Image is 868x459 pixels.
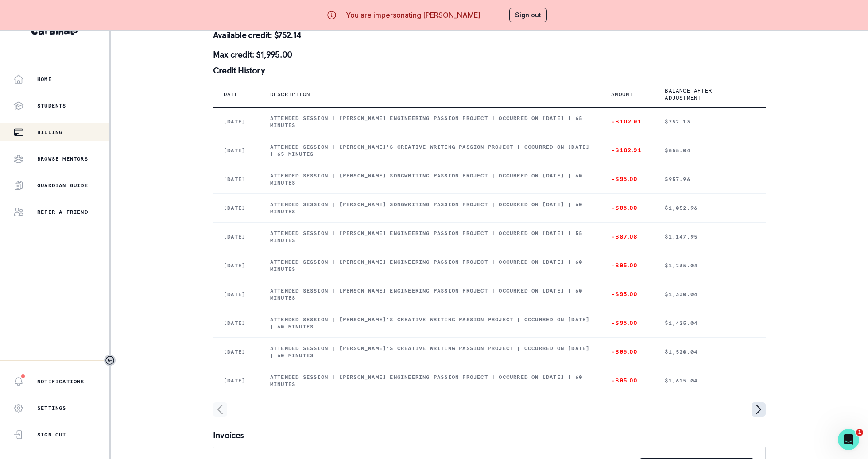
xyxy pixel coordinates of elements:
[611,204,643,212] p: -$95.00
[665,147,755,154] p: $855.04
[270,143,590,158] p: Attended session | [PERSON_NAME]'s Creative Writing Passion Project | Occurred on [DATE] | 65 min...
[224,233,249,240] p: [DATE]
[665,262,755,269] p: $1,235.04
[856,429,863,436] span: 1
[213,66,766,75] p: Credit History
[665,348,755,355] p: $1,520.04
[665,204,755,212] p: $1,052.96
[213,402,227,417] svg: page left
[224,377,249,384] p: [DATE]
[224,91,238,98] p: Date
[37,208,88,216] p: Refer a friend
[104,355,116,366] button: Toggle sidebar
[270,258,590,273] p: Attended session | [PERSON_NAME] Engineering Passion Project | Occurred on [DATE] | 60 minutes
[224,291,249,298] p: [DATE]
[346,10,480,20] p: You are impersonating [PERSON_NAME]
[37,182,88,189] p: Guardian Guide
[611,118,643,125] p: -$102.91
[665,118,755,125] p: $752.13
[213,50,766,59] p: Max credit: $1,995.00
[270,201,590,215] p: Attended session | [PERSON_NAME] Songwriting Passion Project | Occurred on [DATE] | 60 minutes
[665,377,755,384] p: $1,615.04
[224,348,249,355] p: [DATE]
[665,87,744,101] p: Balance after adjustment
[37,431,66,438] p: Sign Out
[665,176,755,183] p: $957.96
[224,176,249,183] p: [DATE]
[224,204,249,212] p: [DATE]
[270,374,590,388] p: Attended session | [PERSON_NAME] Engineering Passion Project | Occurred on [DATE] | 60 minutes
[37,76,52,83] p: Home
[213,31,766,39] p: Available credit: $752.14
[37,155,88,162] p: Browse Mentors
[611,147,643,154] p: -$102.91
[270,345,590,359] p: Attended session | [PERSON_NAME]'s Creative Writing Passion Project | Occurred on [DATE] | 60 min...
[224,320,249,327] p: [DATE]
[838,429,859,450] iframe: Intercom live chat
[665,291,755,298] p: $1,330.04
[270,172,590,186] p: Attended session | [PERSON_NAME] Songwriting Passion Project | Occurred on [DATE] | 60 minutes
[611,176,643,183] p: -$95.00
[270,91,310,98] p: Description
[224,147,249,154] p: [DATE]
[270,230,590,244] p: Attended session | [PERSON_NAME] Engineering Passion Project | Occurred on [DATE] | 55 minutes
[611,233,643,240] p: -$87.08
[270,316,590,330] p: Attended session | [PERSON_NAME]'s Creative Writing Passion Project | Occurred on [DATE] | 60 min...
[611,320,643,327] p: -$95.00
[37,129,62,136] p: Billing
[270,115,590,129] p: Attended session | [PERSON_NAME] Engineering Passion Project | Occurred on [DATE] | 65 minutes
[752,402,766,417] svg: page right
[611,91,633,98] p: Amount
[509,8,547,22] button: Sign out
[270,287,590,301] p: Attended session | [PERSON_NAME] Engineering Passion Project | Occurred on [DATE] | 60 minutes
[37,405,66,412] p: Settings
[665,320,755,327] p: $1,425.04
[213,431,766,440] p: Invoices
[611,262,643,269] p: -$95.00
[224,262,249,269] p: [DATE]
[611,291,643,298] p: -$95.00
[37,102,66,109] p: Students
[665,233,755,240] p: $1,147.95
[611,377,643,384] p: -$95.00
[37,378,85,385] p: Notifications
[224,118,249,125] p: [DATE]
[611,348,643,355] p: -$95.00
